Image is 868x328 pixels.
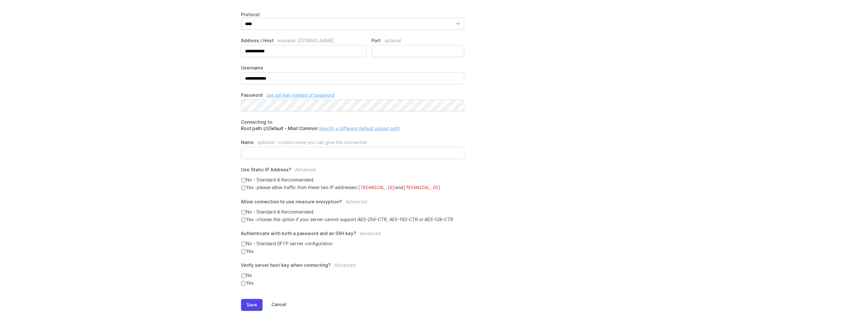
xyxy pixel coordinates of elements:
[241,210,246,215] input: No - Standard & Recommended
[241,280,464,286] label: Yes
[334,262,356,268] span: Advanced
[241,299,263,311] button: Save
[241,216,464,223] label: Yes -
[241,230,464,240] label: Authenticate with both a password and an SSH key?
[836,296,860,320] iframe: Drift Widget Chat Controller
[241,249,246,254] input: Yes
[241,184,464,191] label: Yes -
[241,167,464,177] label: Use Static IP Address?
[241,11,464,18] label: Protocol
[241,272,464,279] label: No
[241,119,464,132] p: Root path (/)
[295,167,316,172] span: Advanced
[319,126,400,131] a: Specify a different default upload path
[384,38,401,43] span: optional
[360,231,381,236] span: Advanced
[257,217,453,222] i: choose this option if your server cannot support AES-256-CTR, AES-192-CTR or AES-128-CTR
[346,199,367,204] span: Advanced
[358,185,395,190] code: [TECHNICAL_ID]
[268,126,317,131] i: Default - Most Common
[241,37,366,44] label: Address / Host
[241,177,464,183] label: No - Standard & Recommended
[241,241,246,246] input: No - Standard SFTP server configuration
[241,217,246,222] input: Yes -choose this option if your server cannot support AES-256-CTR, AES-192-CTR or AES-128-CTR
[277,38,334,43] span: example: [DOMAIN_NAME]
[241,119,273,125] span: Connecting to:
[241,240,464,247] label: No - Standard SFTP server configuration
[241,273,246,278] input: No
[241,209,464,215] label: No - Standard & Recommended
[257,185,440,190] i: please allow traffic from these two IP addresses: and
[371,37,464,44] label: Port
[241,178,246,183] input: No - Standard & Recommended
[241,139,464,146] label: Name
[257,140,367,145] span: optional - custom name you can give this connection
[241,262,464,272] label: Verify server host key when connecting?
[241,248,464,254] label: Yes
[266,92,334,98] a: use ssh key instead of password
[241,92,464,98] label: Password
[263,299,286,311] a: Cancel
[241,199,464,209] label: Allow connection to use insecure encryption?
[241,185,246,190] input: Yes -please allow traffic from these two IP addresses:[TECHNICAL_ID]and[TECHNICAL_ID]
[403,185,441,190] code: [TECHNICAL_ID]
[241,281,246,286] input: Yes
[241,65,464,71] label: Username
